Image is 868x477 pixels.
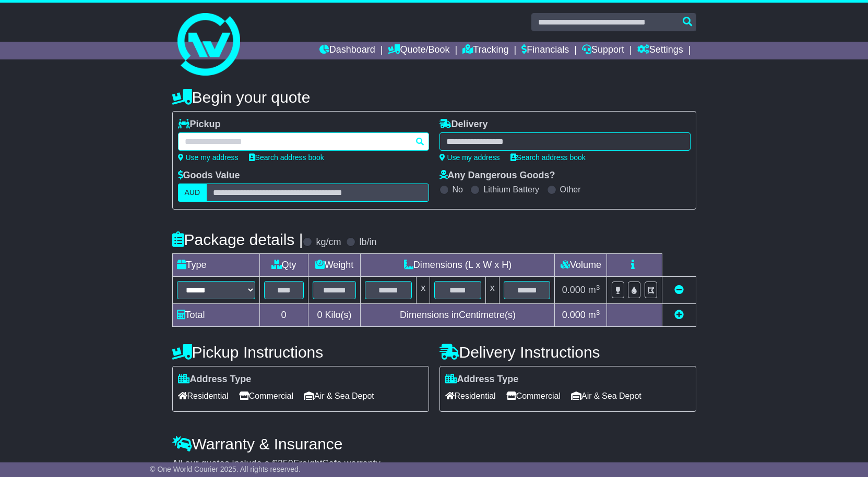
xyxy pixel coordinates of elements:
span: 0.000 [562,285,586,295]
span: Commercial [506,388,561,404]
label: Other [560,185,581,194]
a: Settings [637,42,683,59]
label: Pickup [178,119,221,130]
td: Volume [555,254,607,277]
label: Address Type [178,374,252,385]
label: Goods Value [178,170,240,181]
td: Dimensions (L x W x H) [361,254,555,277]
label: Lithium Battery [483,185,539,194]
h4: Begin your quote [172,89,696,106]
td: x [485,277,499,304]
td: Type [172,254,259,277]
span: Commercial [239,388,293,404]
sup: 3 [596,309,600,316]
label: Address Type [445,374,519,385]
a: Support [582,42,624,59]
span: Air & Sea Depot [571,388,641,404]
span: Residential [445,388,496,404]
a: Quote/Book [388,42,449,59]
span: Air & Sea Depot [304,388,374,404]
td: Total [172,304,259,327]
td: Kilo(s) [308,304,361,327]
td: Weight [308,254,361,277]
span: © One World Courier 2025. All rights reserved. [150,465,301,473]
h4: Package details | [172,231,303,248]
h4: Delivery Instructions [439,344,696,361]
span: 250 [278,458,293,469]
h4: Warranty & Insurance [172,435,696,452]
label: kg/cm [316,237,341,248]
a: Tracking [462,42,508,59]
label: lb/in [359,237,376,248]
a: Use my address [439,153,500,162]
span: m [588,285,600,295]
a: Dashboard [319,42,375,59]
h4: Pickup Instructions [172,344,429,361]
td: 0 [259,304,308,327]
a: Financials [521,42,569,59]
span: Residential [178,388,229,404]
span: 0.000 [562,310,586,320]
label: AUD [178,184,207,202]
a: Search address book [510,153,586,162]
span: 0 [317,310,322,320]
label: Delivery [439,119,488,130]
td: Qty [259,254,308,277]
a: Remove this item [674,285,684,295]
a: Search address book [249,153,324,162]
a: Add new item [674,310,684,320]
div: All our quotes include a $ FreightSafe warranty. [172,458,696,470]
typeahead: Please provide city [178,132,429,151]
span: m [588,310,600,320]
sup: 3 [596,284,600,291]
td: x [417,277,430,304]
a: Use my address [178,153,239,162]
label: Any Dangerous Goods? [439,170,555,181]
label: No [453,185,463,194]
td: Dimensions in Centimetre(s) [361,304,555,327]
